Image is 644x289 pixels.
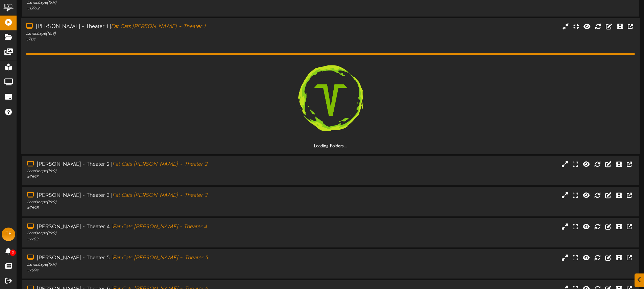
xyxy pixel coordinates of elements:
i: Fat Cats [PERSON_NAME] - Theater 4 [113,224,207,230]
div: # 7703 [27,237,274,242]
div: [PERSON_NAME] - Theater 3 | [27,192,274,200]
div: Landscape ( 16:9 ) [27,200,274,205]
div: Landscape ( 16:9 ) [27,231,274,236]
div: Landscape ( 16:9 ) [27,262,274,268]
img: loading-spinner-3.png [287,57,374,143]
span: 0 [10,249,16,256]
div: [PERSON_NAME] - Theater 1 | [26,23,274,31]
div: # 7698 [27,205,274,211]
div: # 13972 [27,6,274,11]
div: Landscape ( 16:9 ) [27,168,274,174]
div: # 7694 [27,268,274,273]
div: [PERSON_NAME] - Theater 4 | [27,223,274,231]
div: Landscape ( 16:9 ) [26,31,274,36]
i: Fat Cats [PERSON_NAME] ~ Theater 2 [112,161,207,167]
div: [PERSON_NAME] - Theater 5 | [27,254,274,262]
div: # 7114 [26,37,274,43]
div: [PERSON_NAME] - Theater 2 | [27,161,274,168]
div: # 7697 [27,174,274,180]
i: Fat Cats [PERSON_NAME] ~ Theater 5 [113,255,208,261]
i: Fat Cats [PERSON_NAME] ~ Theater 1 [111,24,206,30]
i: Fat Cats [PERSON_NAME] ~ Theater 3 [112,192,207,199]
strong: Loading Folders... [314,144,347,149]
div: TE [2,228,15,241]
